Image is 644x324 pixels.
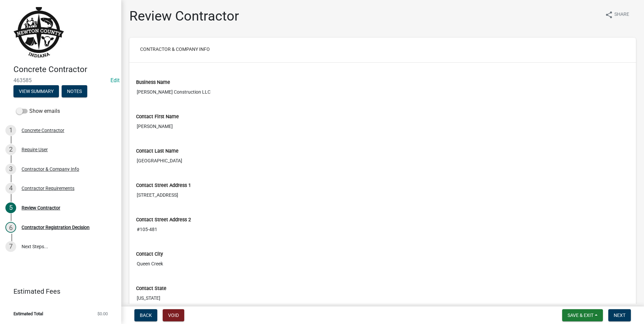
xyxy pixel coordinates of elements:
div: Concrete Contractor [22,128,64,133]
span: Back [140,313,152,318]
span: Next [614,313,625,318]
button: View Summary [13,85,59,97]
h1: Review Contractor [129,8,239,24]
wm-modal-confirm: Summary [13,89,59,94]
span: Share [614,11,629,19]
span: Save & Exit [568,313,593,318]
label: Contact City [136,252,163,257]
a: Estimated Fees [5,285,110,298]
div: Contractor & Company Info [22,167,79,171]
label: Contact Street Address 1 [136,183,191,188]
div: 4 [5,183,16,194]
label: Business Name [136,80,170,85]
div: 3 [5,164,16,174]
button: Void [163,309,184,321]
span: Estimated Total [13,312,43,316]
span: $0.00 [97,312,108,316]
div: Contractor Registration Decision [22,225,90,230]
div: Contractor Requirements [22,186,74,191]
button: Next [608,309,631,321]
button: shareShare [600,8,635,21]
wm-modal-confirm: Notes [62,89,87,94]
div: 6 [5,222,16,233]
i: share [605,11,613,19]
button: Save & Exit [562,309,603,321]
wm-modal-confirm: Edit Application Number [110,77,120,84]
div: 1 [5,125,16,136]
label: Show emails [16,107,60,115]
div: 7 [5,241,16,252]
button: Contractor & Company Info [135,43,215,55]
label: Contact State [136,286,166,291]
button: Back [134,309,157,321]
a: Edit [110,77,120,84]
div: 2 [5,144,16,155]
div: Require User [22,147,48,152]
label: Contact Last Name [136,149,179,154]
button: Notes [62,85,87,97]
div: 5 [5,202,16,213]
div: Review Contractor [22,205,60,210]
img: Newton County, Indiana [13,7,64,58]
label: Contact Street Address 2 [136,218,191,222]
label: Contact First Name [136,115,179,119]
h4: Concrete Contractor [13,65,116,74]
span: 463585 [13,77,108,84]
